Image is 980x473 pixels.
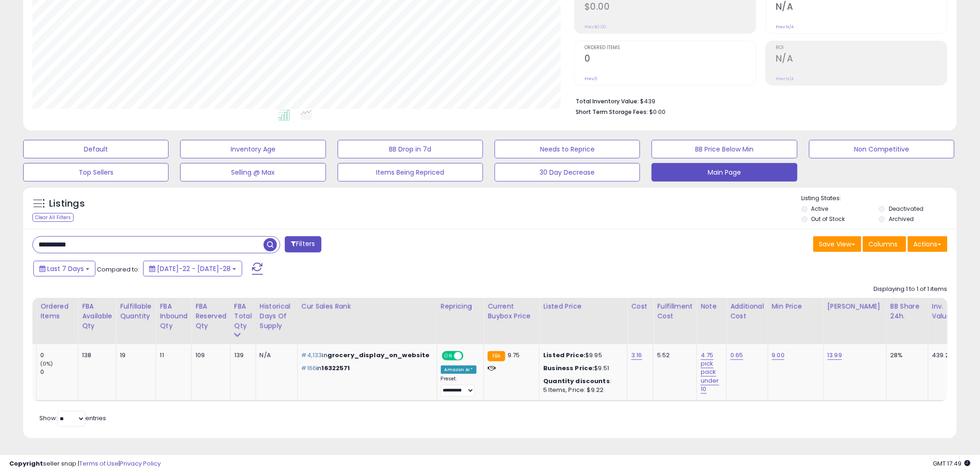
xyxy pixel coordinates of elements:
a: 13.99 [828,351,842,360]
button: BB Drop in 7d [338,140,483,158]
span: [DATE]-22 - [DATE]-28 [157,264,231,273]
button: 30 Day Decrease [495,163,640,182]
div: seller snap | | [9,460,161,468]
div: N/A [260,351,290,359]
span: #166 [302,364,317,372]
a: Terms of Use [79,459,119,468]
div: Historical Days Of Supply [260,302,294,331]
div: : [543,377,620,385]
a: Privacy Policy [120,459,161,468]
div: 139 [234,351,249,359]
button: Needs to Reprice [495,140,640,158]
div: Note [701,302,722,311]
label: Active [811,205,829,213]
div: 138 [82,351,109,359]
button: Save View [813,236,861,252]
b: Total Inventory Value: [576,97,639,105]
div: Inv. value [932,302,957,321]
span: $0.00 [649,107,666,116]
small: Prev: N/A [776,76,794,82]
h5: Listings [49,197,85,210]
div: Clear All Filters [32,213,74,222]
button: Selling @ Max [180,163,326,182]
div: Displaying 1 to 1 of 1 items [874,285,948,294]
small: Prev: $0.00 [584,24,606,30]
h2: 0 [584,53,756,66]
div: FBA Available Qty [82,302,112,331]
span: Last 7 Days [47,264,84,273]
div: Min Price [772,302,820,311]
div: 5.52 [657,351,690,359]
div: FBA Total Qty [234,302,252,331]
label: Out of Stock [811,215,845,223]
b: Listed Price: [543,351,585,359]
h2: $0.00 [584,1,756,14]
div: 28% [891,351,921,359]
div: Amazon AI * [441,366,477,374]
div: 0 [40,351,78,359]
button: Main Page [652,163,797,182]
h2: N/A [776,53,947,66]
span: Columns [869,240,898,249]
span: 16322571 [322,364,350,372]
p: in [302,364,430,372]
button: Default [23,140,169,158]
span: ON [443,352,454,360]
button: Columns [863,236,906,252]
div: Preset: [441,376,477,397]
b: Short Term Storage Fees: [576,108,648,116]
div: FBA Reserved Qty [195,302,226,331]
div: 109 [195,351,223,359]
div: Cost [631,302,649,311]
span: #4,133 [302,351,322,359]
button: Non Competitive [809,140,955,158]
div: Fulfillable Quantity [120,302,152,321]
li: $439 [576,95,941,106]
div: Repricing [441,302,480,311]
button: Actions [908,236,948,252]
span: 9.75 [508,351,520,359]
span: Show: entries [39,414,106,423]
small: FBA [488,351,505,361]
small: Prev: N/A [776,24,794,30]
span: grocery_display_on_website [327,351,430,359]
small: Prev: 0 [584,76,597,82]
button: Items Being Repriced [338,163,483,182]
p: in [302,351,430,359]
div: $9.51 [543,364,620,372]
button: Inventory Age [180,140,326,158]
b: Quantity discounts [543,377,610,385]
div: 11 [160,351,184,359]
div: 19 [120,351,149,359]
button: [DATE]-22 - [DATE]-28 [143,261,242,277]
button: Filters [285,236,321,252]
a: 9.00 [772,351,785,360]
small: (0%) [40,360,53,367]
div: Fulfillment Cost [657,302,693,321]
span: OFF [462,352,477,360]
span: 2025-08-14 17:49 GMT [933,459,971,468]
div: Cur Sales Rank [302,302,433,311]
div: Ordered Items [40,302,74,321]
button: Last 7 Days [33,261,95,277]
div: FBA inbound Qty [160,302,188,331]
span: Ordered Items [584,45,756,50]
span: Compared to: [97,265,139,274]
div: $9.95 [543,351,620,359]
button: Top Sellers [23,163,169,182]
strong: Copyright [9,459,43,468]
div: [PERSON_NAME] [828,302,883,311]
a: 0.65 [730,351,743,360]
div: Current Buybox Price [488,302,535,321]
b: Business Price: [543,364,594,372]
span: ROI [776,45,947,50]
label: Archived [889,215,914,223]
h2: N/A [776,1,947,14]
div: BB Share 24h. [891,302,924,321]
p: Listing States: [802,194,957,203]
div: 5 Items, Price: $9.22 [543,386,620,394]
button: BB Price Below Min [652,140,797,158]
div: 439.24 [932,351,954,359]
div: Listed Price [543,302,623,311]
label: Deactivated [889,205,923,213]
